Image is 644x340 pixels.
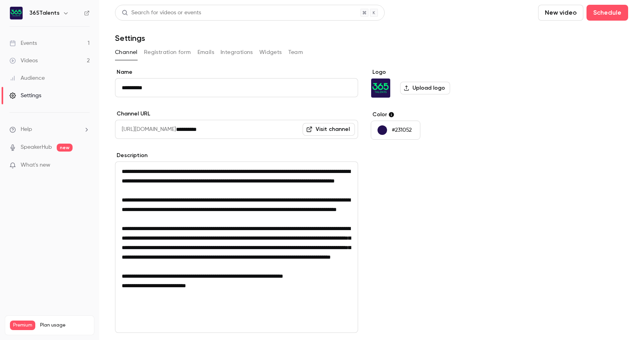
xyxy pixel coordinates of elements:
[392,126,412,134] p: #231052
[371,68,493,76] label: Logo
[303,123,355,136] a: Visit channel
[197,46,214,59] button: Emails
[115,33,145,43] h1: Settings
[115,110,358,118] label: Channel URL
[220,46,253,59] button: Integrations
[10,321,35,330] span: Premium
[10,125,90,134] li: help-dropdown-opener
[115,152,358,159] label: Description
[400,82,450,94] label: Upload logo
[21,143,52,152] a: SpeakerHub
[288,46,303,59] button: Team
[371,121,420,140] button: #231052
[10,74,45,82] div: Audience
[115,120,176,139] span: [URL][DOMAIN_NAME]
[371,79,390,98] img: 365Talents
[259,46,282,59] button: Widgets
[122,9,201,17] div: Search for videos or events
[57,144,73,152] span: new
[10,57,38,65] div: Videos
[21,125,32,134] span: Help
[115,68,358,76] label: Name
[10,7,23,19] img: 365Talents
[10,39,37,47] div: Events
[115,46,138,59] button: Channel
[538,5,583,21] button: New video
[21,161,50,169] span: What's new
[586,5,628,21] button: Schedule
[29,9,59,17] h6: 365Talents
[144,46,191,59] button: Registration form
[10,92,41,100] div: Settings
[371,111,493,119] label: Color
[371,68,493,98] section: Logo
[40,322,89,328] span: Plan usage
